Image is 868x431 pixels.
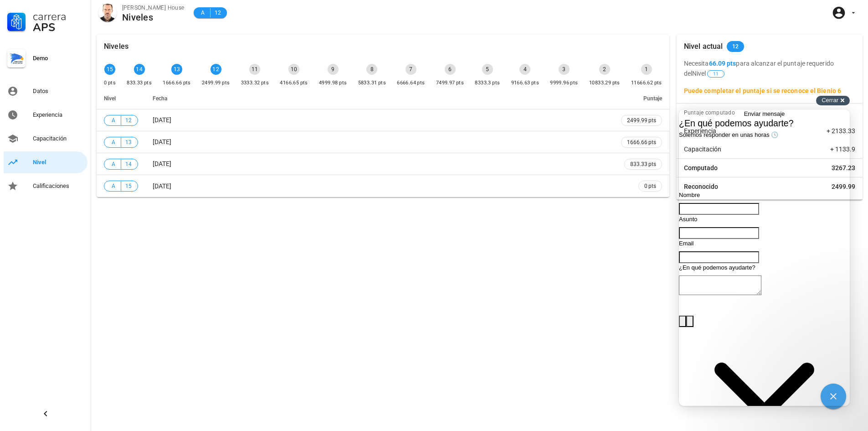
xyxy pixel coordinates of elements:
[280,78,308,88] div: 4166.65 pts
[599,64,610,75] div: 2
[110,116,117,125] span: A
[358,78,386,88] div: 5833.31 pts
[679,109,850,406] iframe: Help Scout Beacon - Live Chat, Contact Form, and Knowledge Base
[153,182,171,190] span: [DATE]
[33,159,84,166] div: Nivel
[127,78,152,88] div: 833.33 pts
[732,41,739,52] span: 12
[33,55,84,62] div: Demo
[319,78,347,88] div: 4999.98 pts
[680,104,863,122] div: Puntaje computado
[171,64,182,75] div: 13
[643,95,662,102] span: Puntaje
[406,64,416,75] div: 7
[145,88,614,109] th: Fecha
[684,58,855,78] p: Necesita para alcanzar el puntaje requerido del
[550,78,578,88] div: 9999.96 pts
[211,64,221,75] div: 12
[4,128,87,150] a: Capacitación
[97,88,145,109] th: Nivel
[163,78,190,88] div: 1666.66 pts
[816,96,850,105] button: Cerrar
[397,78,425,88] div: 6666.64 pts
[475,78,500,88] div: 8333.3 pts
[202,78,230,88] div: 2499.99 pts
[33,11,84,22] div: Carrera
[644,182,656,191] span: 0 pts
[641,64,652,75] div: 1
[627,138,656,147] span: 1666.66 pts
[713,71,719,77] span: 11
[328,64,339,75] div: 9
[366,64,377,75] div: 8
[104,64,115,75] div: 15
[153,116,171,124] span: [DATE]
[214,8,221,17] span: 12
[153,95,167,102] span: Fecha
[125,116,132,125] span: 12
[692,70,725,77] span: Nivel
[482,64,493,75] div: 5
[122,3,185,12] div: [PERSON_NAME] House
[519,64,530,75] div: 4
[153,138,171,145] span: [DATE]
[559,64,570,75] div: 3
[110,160,117,169] span: A
[33,88,84,95] div: Datos
[33,182,84,190] div: Calificaciones
[153,160,171,167] span: [DATE]
[614,88,669,109] th: Puntaje
[199,8,206,17] span: A
[822,97,838,104] span: Cerrar
[709,60,736,67] b: 66.09 pts
[445,64,456,75] div: 6
[631,78,662,88] div: 11666.62 pts
[249,64,260,75] div: 11
[288,64,299,75] div: 10
[4,151,87,173] a: Nivel
[122,12,185,22] div: Niveles
[33,22,84,33] div: APS
[104,95,116,102] span: Nivel
[104,35,128,58] div: Niveles
[134,64,145,75] div: 14
[125,138,132,147] span: 13
[627,116,656,125] span: 2499.99 pts
[684,35,723,58] div: Nivel actual
[4,80,87,102] a: Datos
[4,104,87,126] a: Experiencia
[33,135,84,142] div: Capacitación
[125,182,132,191] span: 15
[104,78,116,88] div: 0 pts
[589,78,620,88] div: 10833.29 pts
[684,87,841,94] b: Puede completar el puntaje si se reconoce el Bienio 6
[110,182,117,191] span: A
[33,111,84,119] div: Experiencia
[110,138,117,147] span: A
[98,4,117,22] div: avatar
[511,78,539,88] div: 9166.63 pts
[125,160,132,169] span: 14
[241,78,269,88] div: 3333.32 pts
[630,160,656,169] span: 833.33 pts
[436,78,464,88] div: 7499.97 pts
[4,175,87,197] a: Calificaciones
